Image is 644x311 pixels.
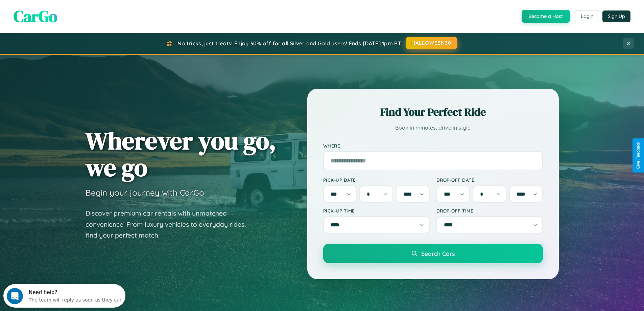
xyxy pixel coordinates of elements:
[406,37,457,49] button: HALLOWEEN30
[323,177,430,183] label: Pick-up Date
[323,244,543,263] button: Search Cars
[436,177,543,183] label: Drop-off Date
[636,142,641,169] div: Give Feedback
[177,40,402,47] span: No tricks, just treats! Enjoy 30% off for all Silver and Gold users! Ends [DATE] 1pm PT.
[323,208,430,214] label: Pick-up Time
[25,6,119,11] div: Need help?
[602,10,630,22] button: Sign Up
[3,3,126,21] div: Open Intercom Messenger
[436,208,543,214] label: Drop-off Time
[7,288,23,304] iframe: Intercom live chat
[25,11,119,18] div: The team will reply as soon as they can
[323,143,543,149] label: Where
[86,187,204,198] h3: Begin your journey with CarGo
[522,10,570,23] button: Become a Host
[323,105,543,119] h2: Find Your Perfect Ride
[421,250,455,257] span: Search Cars
[575,10,599,22] button: Login
[86,127,276,181] h1: Wherever you go, we go
[86,208,255,241] p: Discover premium car rentals with unmatched convenience. From luxury vehicles to everyday rides, ...
[3,284,125,308] iframe: Intercom live chat discovery launcher
[14,5,57,27] span: CarGo
[323,123,543,133] p: Book in minutes, drive in style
